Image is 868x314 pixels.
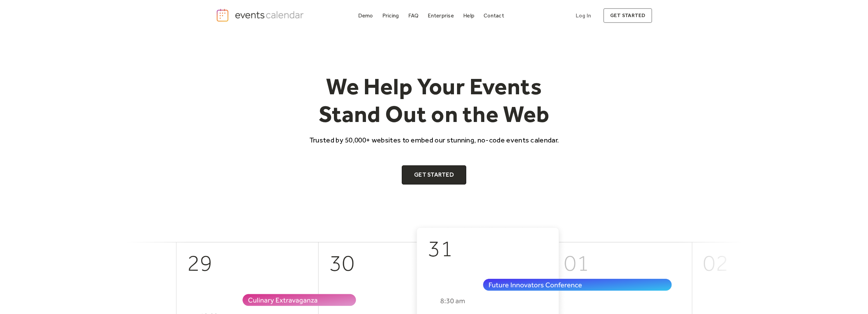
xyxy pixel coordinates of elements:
div: Contact [484,14,504,17]
div: Pricing [382,14,399,17]
div: Demo [358,14,373,17]
a: Enterprise [425,11,456,20]
a: Get Started [402,165,466,185]
div: Help [463,14,474,17]
a: FAQ [406,11,422,20]
div: Enterprise [428,14,454,17]
a: get started [603,8,652,23]
div: FAQ [408,14,419,17]
a: Help [460,11,477,20]
h1: We Help Your Events Stand Out on the Web [303,72,565,128]
a: Log In [569,8,598,23]
a: Demo [355,11,376,20]
p: Trusted by 50,000+ websites to embed our stunning, no-code events calendar. [303,135,565,145]
a: Contact [481,11,507,20]
a: Pricing [380,11,402,20]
